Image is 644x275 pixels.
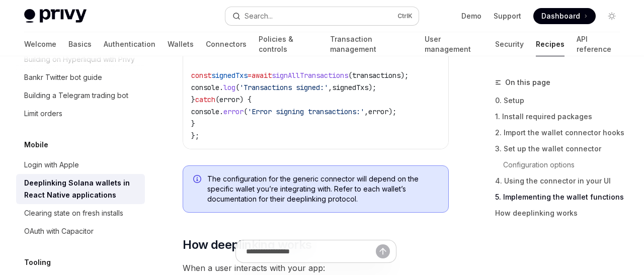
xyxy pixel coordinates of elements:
a: Support [494,11,521,21]
span: 'Transactions signed:' [239,83,328,92]
a: Connectors [206,32,247,56]
a: Login with Apple [16,156,145,174]
span: ( [244,107,248,116]
a: API reference [577,32,620,56]
svg: Info [193,175,203,185]
a: Policies & controls [259,32,318,56]
span: On this page [505,76,550,88]
span: }; [191,131,199,140]
img: light logo [24,9,87,23]
a: Dashboard [533,8,596,24]
span: ( [235,83,239,92]
a: 5. Implementing the wallet functions [495,189,628,205]
span: ); [368,83,376,92]
div: Limit orders [24,108,62,120]
a: Wallets [168,32,194,56]
a: Configuration options [495,157,628,173]
div: Search... [245,10,273,22]
h5: Tooling [24,256,51,268]
span: error [219,95,239,104]
span: catch [195,95,215,104]
span: transactions [352,71,400,80]
span: console [191,83,219,92]
a: Building a Telegram trading bot [16,86,145,105]
a: Welcome [24,32,56,56]
a: 3. Set up the wallet connector [495,141,628,157]
a: Clearing state on fresh installs [16,204,145,222]
span: 'Error signing transactions:' [248,107,364,116]
div: Bankr Twitter bot guide [24,71,102,83]
button: Open search [225,7,419,25]
span: await [252,71,272,80]
span: signedTxs [211,71,248,80]
span: const [191,71,211,80]
div: OAuth with Capacitor [24,225,94,237]
div: Building a Telegram trading bot [24,89,128,102]
a: Transaction management [330,32,412,56]
button: Toggle dark mode [604,8,620,24]
span: log [223,83,235,92]
span: signedTxs [332,83,368,92]
div: Deeplinking Solana wallets in React Native applications [24,177,139,201]
span: error [223,107,244,116]
a: 0. Setup [495,93,628,109]
span: ( [348,71,352,80]
span: How deeplinking works [183,237,311,253]
a: 1. Install required packages [495,109,628,125]
a: OAuth with Capacitor [16,222,145,240]
a: Demo [461,11,481,21]
span: , [328,83,332,92]
span: , [364,107,368,116]
a: Bankr Twitter bot guide [16,68,145,86]
a: Limit orders [16,105,145,123]
span: error [368,107,388,116]
a: Security [495,32,524,56]
a: How deeplinking works [495,205,628,221]
span: signAllTransactions [272,71,348,80]
a: Recipes [536,32,565,56]
input: Ask a question... [246,240,376,262]
div: Clearing state on fresh installs [24,207,123,219]
span: console [191,107,219,116]
h5: Mobile [24,139,48,151]
span: = [248,71,252,80]
a: 2. Import the wallet connector hooks [495,125,628,141]
div: Login with Apple [24,159,79,171]
span: . [219,107,223,116]
button: Send message [376,244,390,258]
a: User management [425,32,483,56]
span: } [191,119,195,128]
span: Ctrl K [397,12,413,20]
span: . [219,83,223,92]
span: ( [215,95,219,104]
span: ); [400,71,409,80]
span: Dashboard [541,11,580,21]
a: Authentication [104,32,155,56]
a: Basics [68,32,92,56]
span: } [191,95,195,104]
a: 4. Using the connector in your UI [495,173,628,189]
span: ) { [239,95,252,104]
span: ); [388,107,396,116]
a: Deeplinking Solana wallets in React Native applications [16,174,145,204]
span: The configuration for the generic connector will depend on the specific wallet you’re integrating... [207,174,438,204]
